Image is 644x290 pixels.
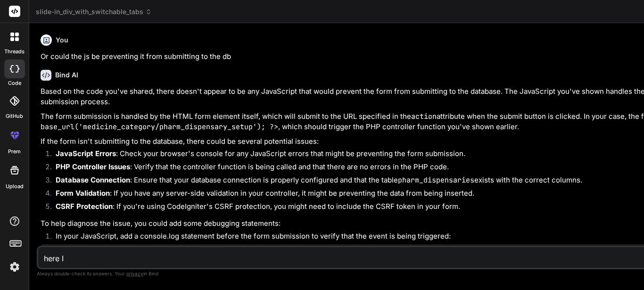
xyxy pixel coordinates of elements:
strong: Form Validation [56,189,110,198]
strong: PHP Controller Issues [56,162,130,171]
label: GitHub [6,112,23,120]
code: pharm_dispensaries [398,175,474,185]
h6: You [56,35,68,45]
strong: JavaScript Errors [56,149,116,158]
span: slide-in_div_with_switchable_tabs [36,7,152,17]
img: settings [7,259,23,275]
strong: Database Connection [56,175,130,184]
label: threads [4,48,25,56]
label: Upload [6,182,24,191]
strong: CSRF Protection [56,202,113,211]
h6: Bind AI [55,70,78,80]
span: privacy [126,271,143,276]
label: prem [8,148,21,156]
code: action [411,112,437,121]
label: code [8,79,21,87]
